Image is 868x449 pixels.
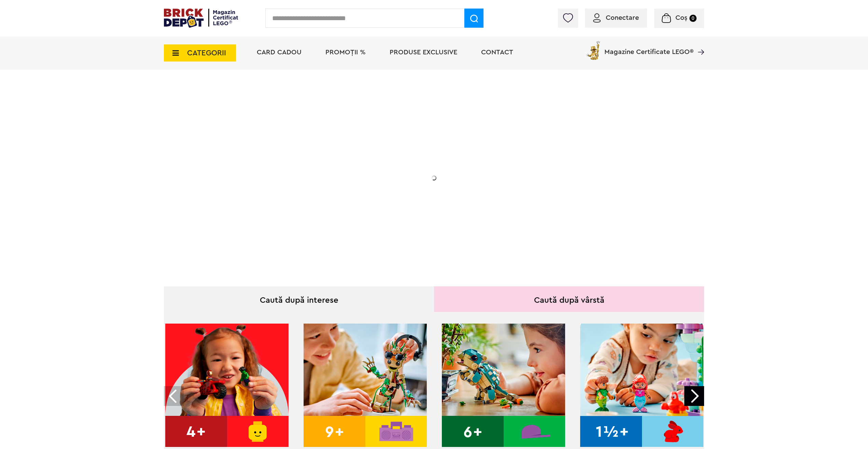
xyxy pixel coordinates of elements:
[212,213,349,222] div: Află detalii
[325,49,366,56] a: PROMOȚII %
[606,14,639,21] span: Conectare
[164,286,434,312] div: Caută după interese
[165,324,289,447] img: 4+
[604,40,694,55] span: Magazine Certificate LEGO®
[689,15,697,22] small: 0
[694,40,704,46] a: Magazine Certificate LEGO®
[442,324,565,447] img: 6+
[187,49,226,57] span: CATEGORII
[212,169,349,198] h2: Seria de sărbători: Fantomă luminoasă. Promoția este valabilă în perioada [DATE] - [DATE].
[304,324,427,447] img: 9+
[212,138,349,162] h1: Cadou VIP 40772
[390,49,457,56] a: Produse exclusive
[257,49,302,56] a: Card Cadou
[481,49,513,56] a: Contact
[675,14,687,21] span: Coș
[434,286,704,312] div: Caută după vârstă
[580,324,703,447] img: 1.5+
[593,14,639,21] a: Conectare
